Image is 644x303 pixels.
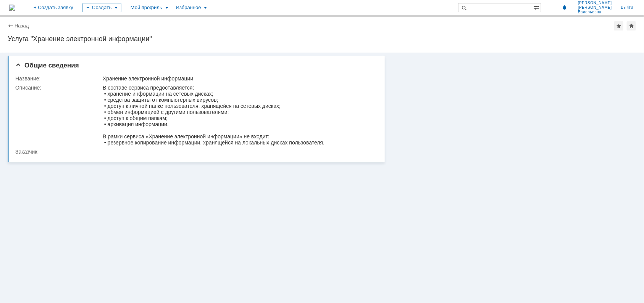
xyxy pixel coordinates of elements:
[15,23,29,29] a: Назад
[15,75,101,82] div: Название:
[9,5,15,11] a: Перейти на домашнюю страницу
[15,149,101,155] div: Заказчик:
[578,5,612,10] span: [PERSON_NAME]
[103,75,374,82] div: Хранение электронной информации
[578,1,612,5] span: [PERSON_NAME]
[627,21,636,30] div: Сделать домашней страницей
[15,62,79,69] span: Общие сведения
[82,3,121,12] div: Создать
[533,3,541,11] span: Расширенный поиск
[8,35,636,43] div: Услуга "Хранение электронной информации"
[614,21,623,30] div: Добавить в избранное
[15,85,101,91] div: Описание:
[9,5,15,11] img: logo
[578,10,612,14] span: Валерьевна
[103,85,374,146] div: В составе сервиса предоставляется: • хранение информации на сетевых дисках; • средства защиты от ...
